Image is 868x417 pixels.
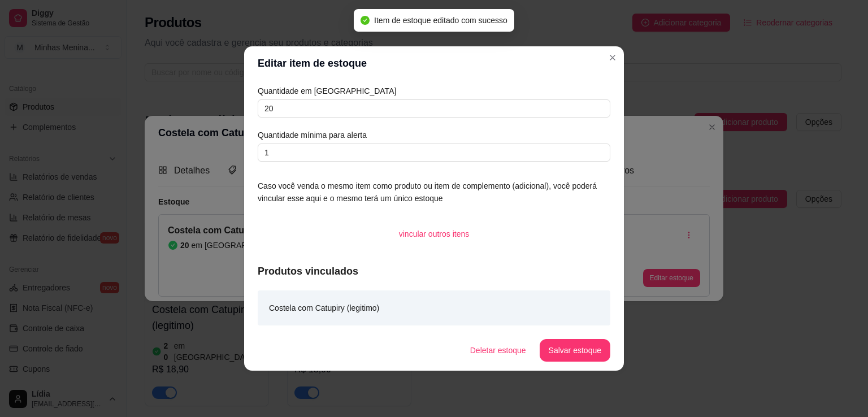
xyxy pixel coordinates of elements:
[540,339,610,362] button: Salvar estoque
[604,49,622,67] button: Close
[258,85,610,97] article: Quantidade em [GEOGRAPHIC_DATA]
[374,16,507,25] span: Item de estoque editado com sucesso
[361,16,370,25] span: check-circle
[390,223,479,245] button: vincular outros itens
[244,46,624,80] header: Editar item de estoque
[258,180,610,205] article: Caso você venda o mesmo item como produto ou item de complemento (adicional), você poderá vincula...
[269,302,379,314] article: Costela com Catupiry (legitimo)
[258,129,610,141] article: Quantidade mínima para alerta
[461,339,535,362] button: Deletar estoque
[258,263,610,279] article: Produtos vinculados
